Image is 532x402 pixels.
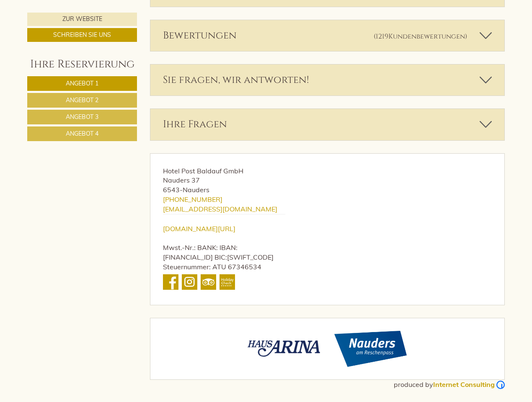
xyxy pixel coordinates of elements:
a: Schreiben Sie uns [27,28,137,42]
span: Angebot 4 [66,130,98,137]
b: Internet Consulting [433,380,495,389]
small: (1219 ) [374,32,467,41]
span: 6543 [163,186,180,194]
span: Angebot 1 [66,80,98,87]
span: Kundenbewertungen [388,32,465,41]
div: - Mwst.-Nr. Steuernummer [150,154,298,305]
a: Zur Website [27,13,137,26]
div: produced by [27,380,505,389]
div: Bewertungen [150,20,505,51]
img: Logo Internet Consulting [496,381,505,389]
a: [DOMAIN_NAME][URL] [163,224,235,233]
div: Ihre Fragen [150,109,505,140]
a: [PHONE_NUMBER] [163,195,222,204]
div: Sie fragen, wir antworten! [150,64,505,95]
span: Nauders 37 [163,176,200,184]
a: [EMAIL_ADDRESS][DOMAIN_NAME] [163,205,277,213]
span: Angebot 3 [66,113,98,121]
span: : BANK: IBAN: [FINANCIAL_ID] BIC:[SWIFT_CODE] [163,243,274,261]
div: Ihre Reservierung [27,57,137,72]
span: Nauders [183,186,209,194]
span: : ATU 67346534 [209,263,261,271]
span: Hotel Post Baldauf GmbH [163,167,243,175]
a: Internet Consulting [433,380,505,389]
span: Angebot 2 [66,96,98,104]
